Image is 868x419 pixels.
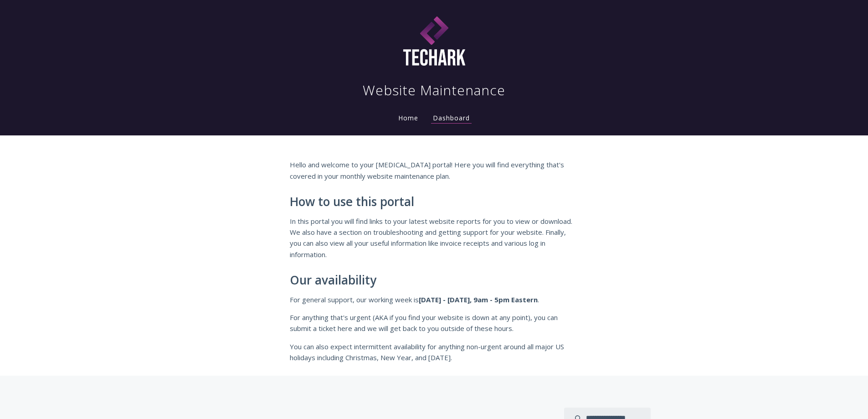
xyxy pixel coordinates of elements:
[290,294,579,305] p: For general support, our working week is .
[290,195,579,209] h2: How to use this portal
[290,274,579,287] h2: Our availability
[290,216,579,260] p: In this portal you will find links to your latest website reports for you to view or download. We...
[419,295,538,304] strong: [DATE] - [DATE], 9am - 5pm Eastern
[290,341,579,363] p: You can also expect intermittent availability for anything non-urgent around all major US holiday...
[396,114,420,122] a: Home
[363,81,505,99] h1: Website Maintenance
[290,312,579,334] p: For anything that's urgent (AKA if you find your website is down at any point), you can submit a ...
[431,114,472,124] a: Dashboard
[290,159,579,181] p: Hello and welcome to your [MEDICAL_DATA] portal! Here you will find everything that's covered in ...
